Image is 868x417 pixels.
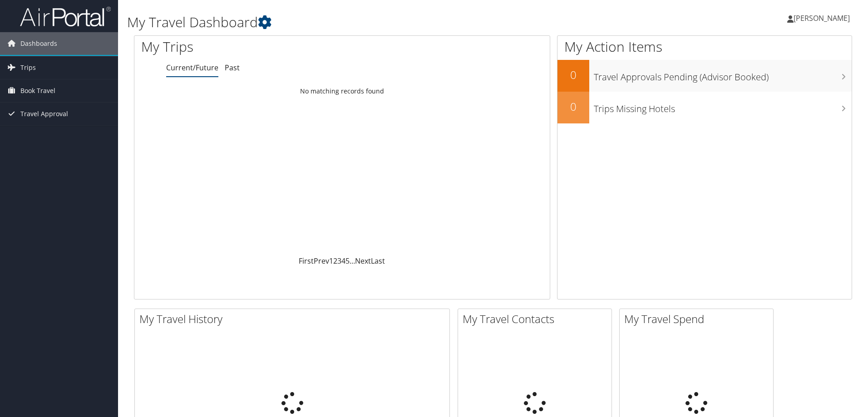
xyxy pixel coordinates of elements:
[557,99,589,114] h2: 0
[139,311,449,327] h2: My Travel History
[20,32,57,55] span: Dashboards
[557,37,852,56] h1: My Action Items
[345,256,350,266] a: 5
[557,60,852,92] a: 0Travel Approvals Pending (Advisor Booked)
[299,256,314,266] a: First
[787,5,859,32] a: [PERSON_NAME]
[20,6,111,27] img: airportal-logo.png
[794,13,850,23] span: [PERSON_NAME]
[341,256,345,266] a: 4
[371,256,385,266] a: Last
[594,98,852,115] h3: Trips Missing Hotels
[624,311,773,327] h2: My Travel Spend
[20,103,68,125] span: Travel Approval
[127,13,615,32] h1: My Travel Dashboard
[463,311,612,327] h2: My Travel Contacts
[314,256,329,266] a: Prev
[557,67,589,83] h2: 0
[355,256,371,266] a: Next
[557,92,852,123] a: 0Trips Missing Hotels
[329,256,333,266] a: 1
[134,83,550,99] td: No matching records found
[20,79,55,102] span: Book Travel
[337,256,341,266] a: 3
[594,66,852,83] h3: Travel Approvals Pending (Advisor Booked)
[20,56,36,79] span: Trips
[333,256,337,266] a: 2
[166,63,218,73] a: Current/Future
[141,37,370,56] h1: My Trips
[350,256,355,266] span: …
[225,63,240,73] a: Past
